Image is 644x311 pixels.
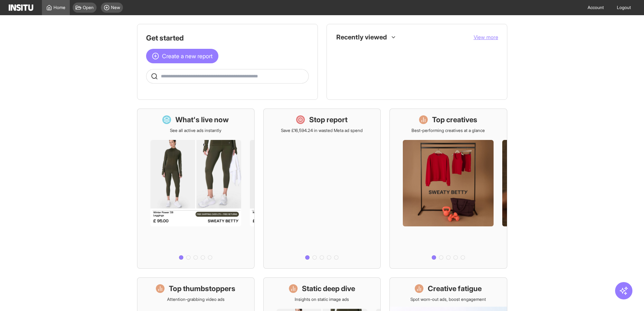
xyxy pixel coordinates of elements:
[411,128,485,133] p: Best-performing creatives at a glance
[302,284,355,294] h1: Static deep dive
[389,108,507,269] a: Top creativesBest-performing creatives at a glance
[175,115,229,125] h1: What's live now
[83,5,94,10] span: Open
[281,128,363,133] p: Save £16,594.24 in wasted Meta ad spend
[146,33,309,43] h1: Get started
[309,115,347,125] h1: Stop report
[263,108,381,269] a: Stop reportSave £16,594.24 in wasted Meta ad spend
[169,284,235,294] h1: Top thumbstoppers
[432,115,477,125] h1: Top creatives
[54,5,65,10] span: Home
[295,297,349,302] p: Insights on static image ads
[162,52,213,60] span: Create a new report
[474,34,498,41] button: View more
[170,128,221,133] p: See all active ads instantly
[474,34,498,40] span: View more
[9,4,33,11] img: Logo
[137,108,255,269] a: What's live nowSee all active ads instantly
[146,49,218,63] button: Create a new report
[167,297,225,302] p: Attention-grabbing video ads
[111,5,120,10] span: New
